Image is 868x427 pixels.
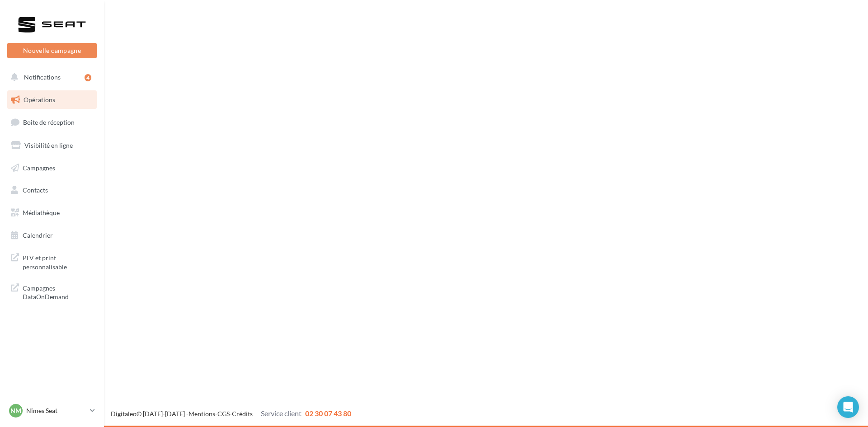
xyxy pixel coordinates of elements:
a: Nm Nîmes Seat [7,402,97,419]
a: Boîte de réception [5,113,99,132]
a: PLV et print personnalisable [5,248,99,275]
a: Campagnes [5,159,99,178]
span: © [DATE]-[DATE] - - - [111,410,351,418]
a: Contacts [5,181,99,200]
a: Digitaleo [111,410,137,418]
span: Médiathèque [23,209,60,216]
div: Open Intercom Messenger [837,396,859,418]
a: Calendrier [5,226,99,245]
a: Campagnes DataOnDemand [5,278,99,305]
span: Campagnes [23,164,55,171]
span: PLV et print personnalisable [23,252,93,271]
a: Mentions [189,410,215,418]
span: 02 30 07 43 80 [305,409,351,418]
span: Calendrier [23,231,53,239]
span: Nm [10,406,21,415]
a: Crédits [232,410,253,418]
button: Nouvelle campagne [7,43,97,58]
a: Médiathèque [5,203,99,222]
span: Contacts [23,186,48,194]
a: Visibilité en ligne [5,136,99,155]
span: Boîte de réception [23,118,75,126]
span: Visibilité en ligne [24,141,73,149]
a: Opérations [5,90,99,109]
span: Service client [261,409,302,418]
p: Nîmes Seat [26,406,86,415]
span: Notifications [24,73,61,81]
span: Campagnes DataOnDemand [23,282,93,301]
button: Notifications 4 [5,68,95,87]
span: Opérations [24,96,55,103]
a: CGS [217,410,230,418]
div: 4 [85,74,91,81]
